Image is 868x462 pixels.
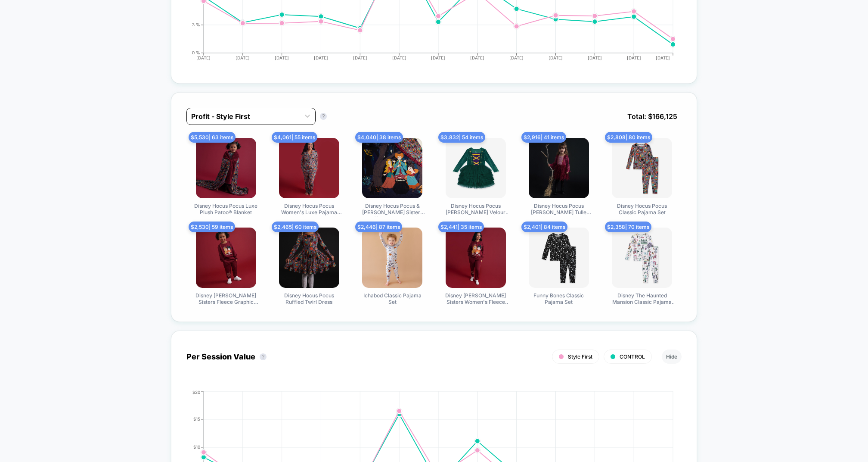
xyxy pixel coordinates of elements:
span: $ 4,061 | 55 items [272,132,317,143]
tspan: [DATE] [392,55,406,60]
span: $ 3,832 | 54 items [438,132,485,143]
span: Disney Hocus Pocus Classic Pajama Set [610,203,674,217]
span: Disney Hocus Pocus Ruffled Twirl Dress [277,292,341,306]
tspan: [DATE] [314,55,328,60]
span: $ 2,465 | 60 items [272,222,319,232]
img: Disney Hocus Pocus Luxe Plush Patoo® Blanket [196,138,256,198]
img: Ichabod Classic Pajama Set [362,228,422,288]
tspan: [DATE] [431,55,446,60]
tspan: [DATE] [656,55,670,60]
span: $ 4,040 | 38 items [355,132,403,143]
tspan: [DATE] [627,55,641,60]
span: $ 2,808 | 80 items [605,132,652,143]
span: Disney Hocus Pocus [PERSON_NAME] Velour Tulle Dress [443,203,508,217]
tspan: [DATE] [470,55,484,60]
span: CONTROL [620,353,645,360]
button: ? [260,353,267,360]
span: Disney [PERSON_NAME] Sisters Women's Fleece Graphic Sweatshirt Jogger Set [443,292,508,306]
img: Disney The Haunted Mansion Classic Pajama Set [612,228,672,288]
img: Disney Hocus Pocus Women's Luxe Pajama Pant Set [279,138,339,198]
tspan: [DATE] [275,55,289,60]
tspan: [DATE] [509,55,524,60]
tspan: $20 [192,390,200,395]
tspan: $10 [193,444,200,450]
img: Funny Bones Classic Pajama Set [529,228,589,288]
span: Funny Bones Classic Pajama Set [527,292,591,306]
tspan: [DATE] [196,55,211,60]
tspan: [DATE] [353,55,367,60]
img: Disney Hocus Pocus Classic Pajama Set [612,138,672,198]
span: Disney Hocus Pocus [PERSON_NAME] Tulle Dress [527,203,591,217]
span: Disney Hocus Pocus Women's Luxe Pajama Pant Set [277,203,341,217]
span: $ 2,358 | 70 items [605,222,651,232]
img: Disney Sanderson Sisters Women's Fleece Graphic Sweatshirt Jogger Set [446,228,506,288]
button: ? [320,113,327,120]
span: $ 2,446 | 87 items [355,222,402,232]
tspan: [DATE] [549,55,563,60]
span: Disney Hocus Pocus & [PERSON_NAME] Sisters Ruffled Luxe Patoo® Blanket [360,203,425,217]
span: Disney Hocus Pocus Luxe Plush Patoo® Blanket [194,203,258,217]
span: $ 2,441 | 35 items [438,222,484,232]
span: $ 2,401 | 84 items [521,222,567,232]
span: Total: $ 166,125 [623,108,682,125]
span: Style First [568,353,592,360]
img: Disney Hocus Pocus Winifred Velour Tulle Dress [446,138,506,198]
span: Disney [PERSON_NAME] Sisters Fleece Graphic Sweatshirt Jogger Set [194,292,258,306]
tspan: 3 % [192,22,200,27]
tspan: [DATE] [588,55,602,60]
span: $ 5,530 | 63 items [189,132,236,143]
img: Disney Sanderson Sisters Fleece Graphic Sweatshirt Jogger Set [196,228,256,288]
tspan: [DATE] [236,55,250,60]
img: Disney Hocus Pocus Sarah Velour Tulle Dress [529,138,589,198]
span: Ichabod Classic Pajama Set [360,292,425,306]
span: $ 2,916 | 41 items [521,132,566,143]
span: $ 2,530 | 59 items [189,222,235,232]
tspan: $15 [193,416,200,421]
span: Disney The Haunted Mansion Classic Pajama Set [610,292,674,306]
tspan: 0 % [192,50,200,55]
button: Hide [662,350,682,364]
img: Disney Hocus Pocus & Sanderson Sisters Ruffled Luxe Patoo® Blanket [362,138,422,198]
img: Disney Hocus Pocus Ruffled Twirl Dress [279,228,339,288]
